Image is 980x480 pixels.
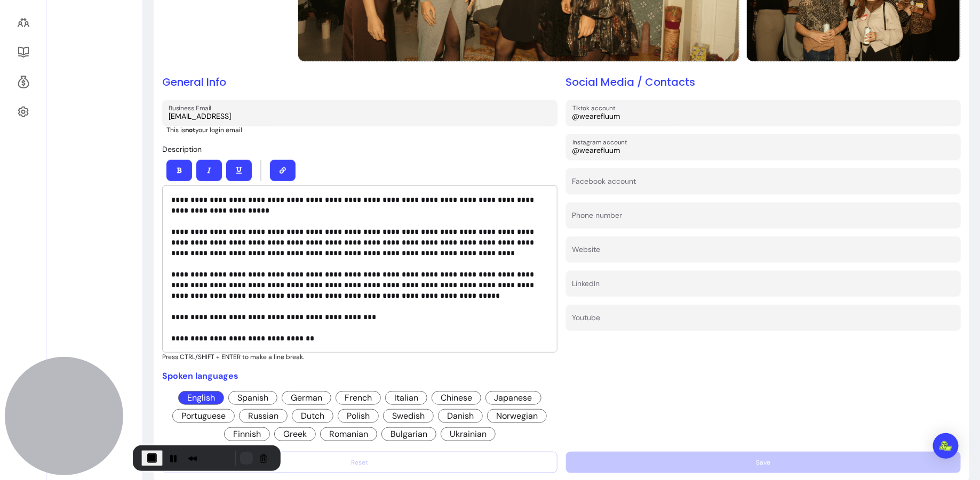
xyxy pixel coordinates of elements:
input: Business Email [169,111,551,121]
p: Spoken languages [162,370,557,383]
label: Tiktok account [572,103,619,112]
span: Spanish [228,391,277,405]
span: Dutch [292,409,333,423]
input: Instagram account [572,145,955,156]
input: Phone number [572,213,955,224]
span: Danish [438,409,483,423]
label: Instagram account [572,137,631,147]
span: Japanese [485,391,541,405]
span: Ukrainian [441,427,496,441]
h2: Social Media / Contacts [566,75,961,90]
span: Greek [274,427,316,441]
p: This is your login email [166,126,557,134]
span: Bulgarian [381,427,436,441]
span: Norwegian [487,409,547,423]
a: Clients [13,10,34,35]
span: English [178,391,224,405]
span: Portuguese [172,409,235,423]
h2: General Info [162,75,557,90]
input: Youtube [572,315,955,326]
input: Tiktok account [572,111,955,121]
a: Resources [13,39,34,65]
div: Open Intercom Messenger [933,433,959,459]
a: Settings [13,99,34,125]
span: French [336,391,381,405]
input: Website [572,247,955,258]
span: Swedish [383,409,434,423]
p: Press CTRL/SHIFT + ENTER to make a line break. [162,353,557,361]
span: Romanian [320,427,377,441]
input: Facebook account [572,179,955,190]
span: German [282,391,331,405]
span: Polish [338,409,379,423]
span: Italian [385,391,427,405]
span: Russian [239,409,288,423]
input: LinkedIn [572,281,955,292]
span: Description [162,144,202,154]
a: Refer & Earn [13,69,34,95]
b: not [185,126,195,134]
label: Business Email [169,103,215,112]
span: Finnish [224,427,270,441]
span: Chinese [432,391,481,405]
